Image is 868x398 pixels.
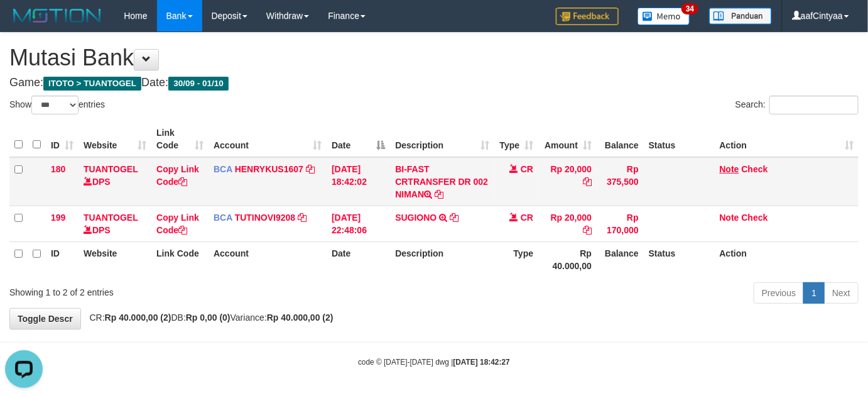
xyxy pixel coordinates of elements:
td: [DATE] 22:48:06 [327,206,390,241]
th: Action: activate to sort column ascending [715,121,859,157]
img: MOTION_logo.png [9,6,105,25]
a: Copy BI-FAST CRTRANSFER DR 002 NIMAN to clipboard [435,189,443,199]
th: Status [644,241,715,277]
a: Next [824,282,859,304]
a: SUGIONO [395,213,437,223]
img: panduan.png [709,8,772,25]
strong: Rp 40.000,00 (2) [267,312,334,323]
select: Showentries [31,96,79,114]
th: ID: activate to sort column ascending [46,121,79,157]
a: TUANTOGEL [84,213,138,223]
a: HENRYKUS1607 [235,164,303,174]
a: TUANTOGEL [84,164,138,174]
a: Copy Rp 20,000 to clipboard [583,225,592,235]
span: 180 [51,164,65,174]
span: 34 [681,3,698,14]
input: Search: [769,96,859,114]
strong: Rp 40.000,00 (2) [105,312,171,323]
h1: Mutasi Bank [9,45,859,70]
td: Rp 375,500 [597,157,644,206]
th: Description [390,241,494,277]
th: Link Code [151,241,209,277]
a: Copy Link Code [156,164,199,187]
a: Copy Rp 20,000 to clipboard [583,177,592,187]
th: Amount: activate to sort column ascending [538,121,597,157]
th: Link Code: activate to sort column ascending [151,121,209,157]
h4: Game: Date: [9,77,859,89]
td: DPS [79,206,151,241]
img: Feedback.jpg [556,8,619,25]
td: Rp 20,000 [538,206,597,241]
th: Account: activate to sort column ascending [209,121,327,157]
button: Open LiveChat chat widget [5,5,43,43]
a: Copy TUTINOVI9208 to clipboard [298,213,307,223]
span: CR: DB: Variance: [84,312,334,323]
span: 30/09 - 01/10 [168,77,229,91]
a: Check [742,213,768,223]
td: [DATE] 18:42:02 [327,157,390,206]
strong: [DATE] 18:42:27 [453,358,510,367]
th: Rp 40.000,00 [538,241,597,277]
th: Type [494,241,538,277]
a: Toggle Descr [9,308,81,329]
td: BI-FAST CRTRANSFER DR 002 NIMAN [390,157,494,206]
th: Action [715,241,859,277]
th: Date: activate to sort column descending [327,121,390,157]
td: Rp 170,000 [597,206,644,241]
td: DPS [79,157,151,206]
div: Showing 1 to 2 of 2 entries [9,281,352,299]
th: Date [327,241,390,277]
a: Note [720,213,739,223]
a: 1 [803,282,825,304]
th: Status [644,121,715,157]
img: Button%20Memo.svg [637,8,690,25]
a: Note [720,164,739,174]
span: 199 [51,213,65,223]
small: code © [DATE]-[DATE] dwg | [358,358,510,367]
span: ITOTO > TUANTOGEL [43,77,141,91]
th: Website: activate to sort column ascending [79,121,151,157]
th: ID [46,241,79,277]
th: Description: activate to sort column ascending [390,121,494,157]
th: Website [79,241,151,277]
a: TUTINOVI9208 [235,213,295,223]
th: Account [209,241,327,277]
a: Previous [754,282,804,304]
label: Show entries [9,96,105,114]
td: Rp 20,000 [538,157,597,206]
th: Type: activate to sort column ascending [494,121,538,157]
span: BCA [214,164,232,174]
th: Balance [597,241,644,277]
a: Copy Link Code [156,213,199,235]
a: Copy SUGIONO to clipboard [450,213,458,223]
a: Check [742,164,768,174]
span: BCA [214,213,232,223]
a: Copy HENRYKUS1607 to clipboard [306,164,315,174]
strong: Rp 0,00 (0) [186,312,231,323]
span: CR [521,164,533,174]
label: Search: [735,96,859,114]
span: CR [521,213,533,223]
th: Balance [597,121,644,157]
